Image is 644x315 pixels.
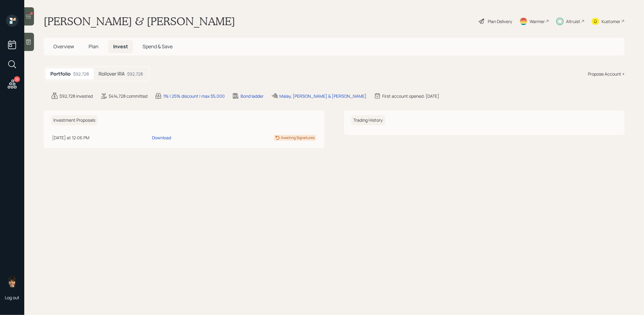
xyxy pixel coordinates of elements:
[99,71,125,77] h5: Rollover IRA
[279,93,366,99] div: Malay, [PERSON_NAME] & [PERSON_NAME]
[89,43,99,50] span: Plan
[113,43,128,50] span: Invest
[127,71,143,77] div: $92,728
[44,15,235,28] h1: [PERSON_NAME] & [PERSON_NAME]
[109,93,147,99] div: $414,728 committed
[59,93,93,99] div: $92,728 invested
[53,43,74,50] span: Overview
[73,71,89,77] div: $92,728
[241,93,264,99] div: Bond ladder
[152,134,171,141] div: Download
[51,115,98,125] h6: Investment Proposals
[14,76,20,82] div: 25
[488,18,512,25] div: Plan Delivery
[351,115,385,125] h6: Trading History
[566,18,580,25] div: Altruist
[382,93,439,99] div: First account opened: [DATE]
[602,18,620,25] div: Kustomer
[5,295,19,300] div: Log out
[588,71,625,77] div: Propose Account +
[50,71,71,77] h5: Portfolio
[281,135,315,141] div: Awaiting Signatures
[143,43,173,50] span: Spend & Save
[530,18,545,25] div: Warmer
[163,93,225,99] div: 1% | 25% discount | max $5,000
[6,275,18,287] img: treva-nostdahl-headshot.png
[52,134,150,141] div: [DATE] at 12:06 PM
